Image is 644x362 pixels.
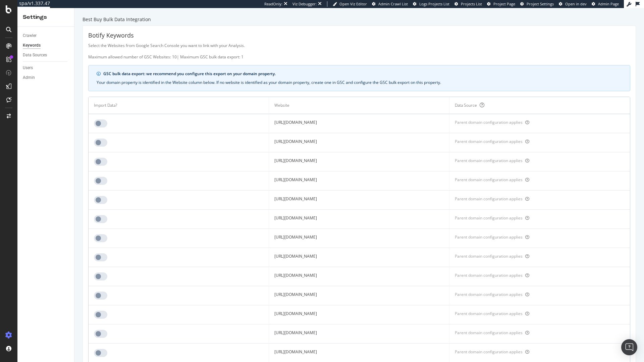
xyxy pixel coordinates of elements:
[23,64,69,71] a: Users
[88,65,630,91] div: info banner
[455,272,523,278] div: Parent domain configuration applies
[333,1,367,7] a: Open Viz Editor
[527,1,554,6] span: Project Settings
[378,1,408,6] span: Admin Crawl List
[455,196,523,202] div: Parent domain configuration applies
[455,177,523,183] div: Parent domain configuration applies
[621,339,637,355] div: Open Intercom Messenger
[23,52,69,59] a: Data Sources
[372,1,408,7] a: Admin Crawl List
[97,80,622,86] div: Your domain property is identified in the Website column below. If no website is identified as yo...
[23,42,41,49] div: Keywords
[23,74,69,81] a: Admin
[269,248,449,267] td: [URL][DOMAIN_NAME]
[598,1,619,6] span: Admin Page
[592,1,619,7] a: Admin Page
[88,43,630,60] div: Select the Websites from Google Search Console you want to link with your Analysis. Maximum allow...
[565,1,587,6] span: Open in dev
[88,31,630,40] div: Botify Keywords
[269,210,449,229] td: [URL][DOMAIN_NAME]
[269,229,449,248] td: [URL][DOMAIN_NAME]
[23,32,37,39] div: Crawler
[269,267,449,286] td: [URL][DOMAIN_NAME]
[269,191,449,210] td: [URL][DOMAIN_NAME]
[413,1,449,7] a: Logs Projects List
[520,1,554,7] a: Project Settings
[455,311,523,316] div: Parent domain configuration applies
[83,16,636,23] div: Best Buy Bulk Data Integration
[339,1,367,6] span: Open Viz Editor
[269,114,449,133] td: [URL][DOMAIN_NAME]
[487,1,515,7] a: Project Page
[264,1,282,7] div: ReadOnly:
[455,102,477,108] div: Data Source
[23,32,69,39] a: Crawler
[89,97,269,114] th: Import Data?
[454,1,482,7] a: Projects List
[455,330,523,335] div: Parent domain configuration applies
[103,71,622,77] div: GSC bulk data export: we recommend you configure this export on your domain property.
[269,305,449,324] td: [URL][DOMAIN_NAME]
[23,64,33,71] div: Users
[269,97,449,114] th: Website
[455,234,523,240] div: Parent domain configuration applies
[292,1,317,7] div: Viz Debugger:
[493,1,515,6] span: Project Page
[455,253,523,259] div: Parent domain configuration applies
[455,292,523,297] div: Parent domain configuration applies
[455,158,523,163] div: Parent domain configuration applies
[23,13,69,21] div: Settings
[269,286,449,305] td: [URL][DOMAIN_NAME]
[269,133,449,152] td: [URL][DOMAIN_NAME]
[269,324,449,344] td: [URL][DOMAIN_NAME]
[455,119,523,125] div: Parent domain configuration applies
[419,1,449,6] span: Logs Projects List
[23,42,69,49] a: Keywords
[23,52,47,59] div: Data Sources
[269,171,449,191] td: [URL][DOMAIN_NAME]
[455,139,523,144] div: Parent domain configuration applies
[461,1,482,6] span: Projects List
[559,1,587,7] a: Open in dev
[23,74,35,81] div: Admin
[455,349,523,355] div: Parent domain configuration applies
[269,152,449,171] td: [URL][DOMAIN_NAME]
[455,215,523,221] div: Parent domain configuration applies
